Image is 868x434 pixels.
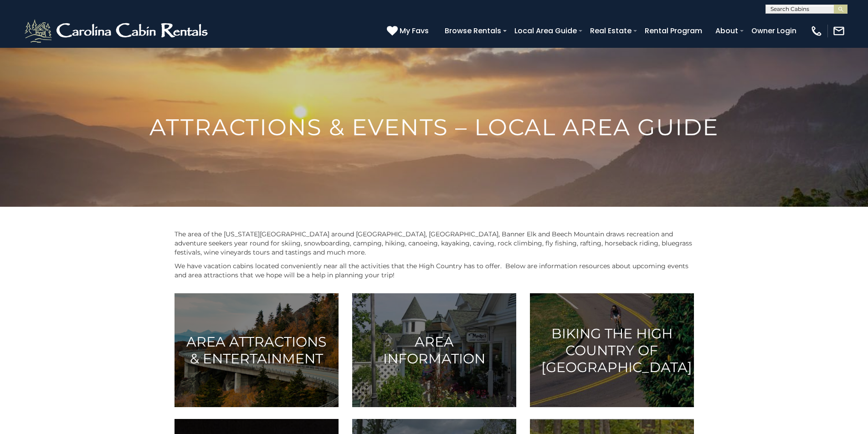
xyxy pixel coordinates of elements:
[530,293,694,407] a: Biking the High Country of [GEOGRAPHIC_DATA]
[586,23,636,39] a: Real Estate
[510,23,581,39] a: Local Area Guide
[541,325,683,376] h3: Biking the High Country of [GEOGRAPHIC_DATA]
[23,17,212,45] img: White-1-2.png
[400,25,429,36] span: My Favs
[352,293,516,407] a: Area Information
[186,333,327,367] h3: Area Attractions & Entertainment
[640,23,707,39] a: Rental Program
[832,25,845,37] img: mail-regular-white.png
[175,261,694,280] p: We have vacation cabins located conveniently near all the activities that the High Country has to...
[711,23,743,39] a: About
[747,23,801,39] a: Owner Login
[440,23,506,39] a: Browse Rentals
[175,293,339,407] a: Area Attractions & Entertainment
[387,25,431,37] a: My Favs
[364,333,505,367] h3: Area Information
[810,25,823,37] img: phone-regular-white.png
[175,230,694,257] p: The area of the [US_STATE][GEOGRAPHIC_DATA] around [GEOGRAPHIC_DATA], [GEOGRAPHIC_DATA], Banner E...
